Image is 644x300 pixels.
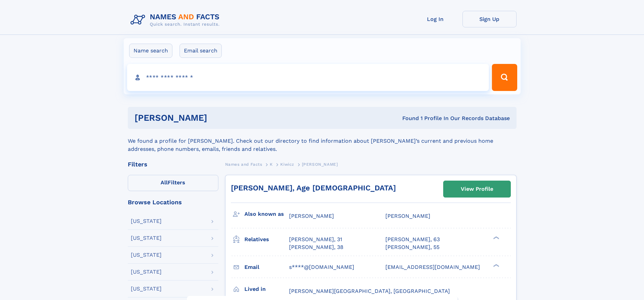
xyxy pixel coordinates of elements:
button: Search Button [492,64,517,91]
h3: Also known as [244,208,289,220]
span: [PERSON_NAME] [385,213,430,219]
span: [PERSON_NAME] [289,213,334,219]
h3: Lived in [244,283,289,295]
div: ❯ [492,263,500,268]
h3: Email [244,261,289,273]
a: View Profile [444,181,510,197]
span: [PERSON_NAME] [302,162,338,167]
label: Filters [128,175,218,191]
label: Email search [180,44,222,58]
img: Logo Names and Facts [128,11,225,29]
h3: Relatives [244,234,289,245]
div: [US_STATE] [131,269,162,275]
div: [US_STATE] [131,286,162,292]
div: ❯ [492,236,500,240]
a: [PERSON_NAME], 55 [385,244,439,251]
div: [US_STATE] [131,235,162,241]
h1: [PERSON_NAME] [135,114,305,122]
label: Name search [129,44,172,58]
div: Browse Locations [128,199,218,205]
a: [PERSON_NAME], 63 [385,236,440,243]
span: [PERSON_NAME][GEOGRAPHIC_DATA], [GEOGRAPHIC_DATA] [289,288,450,294]
a: Kiwicz [280,160,294,168]
div: Filters [128,161,218,167]
a: [PERSON_NAME], 31 [289,236,342,243]
div: View Profile [461,181,493,197]
input: search input [127,64,489,91]
a: Names and Facts [225,160,262,168]
div: [US_STATE] [131,218,162,224]
div: We found a profile for [PERSON_NAME]. Check out our directory to find information about [PERSON_N... [128,129,517,153]
a: [PERSON_NAME], 38 [289,244,343,251]
a: Sign Up [462,11,517,27]
span: K [270,162,273,167]
a: [PERSON_NAME], Age [DEMOGRAPHIC_DATA] [231,184,396,192]
div: [US_STATE] [131,252,162,258]
span: All [161,179,168,186]
a: Log In [408,11,462,27]
span: Kiwicz [280,162,294,167]
div: Found 1 Profile In Our Records Database [305,115,510,122]
a: K [270,160,273,168]
span: [EMAIL_ADDRESS][DOMAIN_NAME] [385,264,480,270]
